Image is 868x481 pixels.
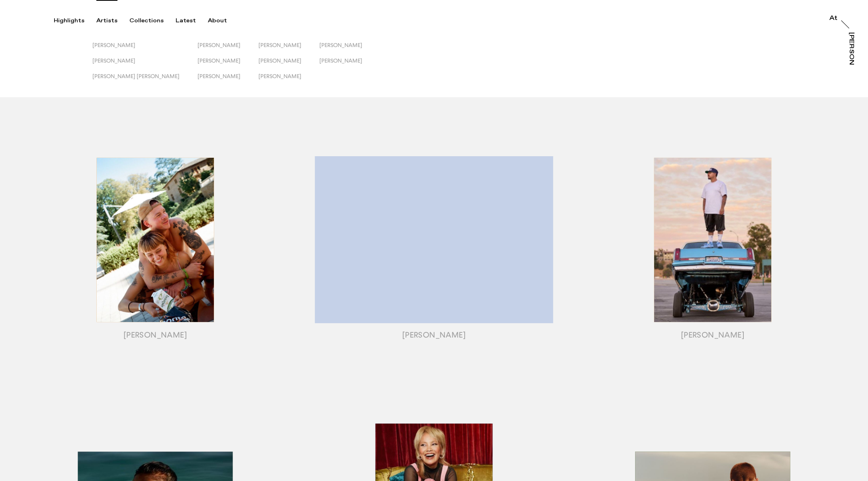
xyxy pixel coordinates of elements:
button: [PERSON_NAME] [319,42,380,57]
button: [PERSON_NAME] [197,42,258,57]
span: [PERSON_NAME] [319,42,362,48]
span: [PERSON_NAME] [92,42,135,48]
button: [PERSON_NAME] [197,57,258,73]
div: Highlights [54,17,84,24]
button: [PERSON_NAME] [258,73,319,88]
button: [PERSON_NAME] [197,73,258,88]
span: [PERSON_NAME] [258,57,301,64]
a: [PERSON_NAME] [846,32,854,65]
div: About [208,17,227,24]
span: [PERSON_NAME] [258,73,301,79]
button: [PERSON_NAME] [92,57,197,73]
button: Artists [96,17,129,24]
button: [PERSON_NAME] [258,42,319,57]
button: [PERSON_NAME] [92,42,197,57]
div: Latest [176,17,196,24]
button: [PERSON_NAME] [PERSON_NAME] [92,73,197,88]
button: [PERSON_NAME] [319,57,380,73]
span: [PERSON_NAME] [258,42,301,48]
button: [PERSON_NAME] [258,57,319,73]
button: About [208,17,239,24]
a: At [829,15,837,23]
span: [PERSON_NAME] [PERSON_NAME] [92,73,180,79]
span: [PERSON_NAME] [92,57,135,64]
button: Collections [129,17,176,24]
div: Artists [96,17,117,24]
button: Highlights [54,17,96,24]
span: [PERSON_NAME] [197,73,240,79]
button: Latest [176,17,208,24]
span: [PERSON_NAME] [197,57,240,64]
span: [PERSON_NAME] [197,42,240,48]
div: [PERSON_NAME] [848,32,854,94]
span: [PERSON_NAME] [319,57,362,64]
div: Collections [129,17,164,24]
